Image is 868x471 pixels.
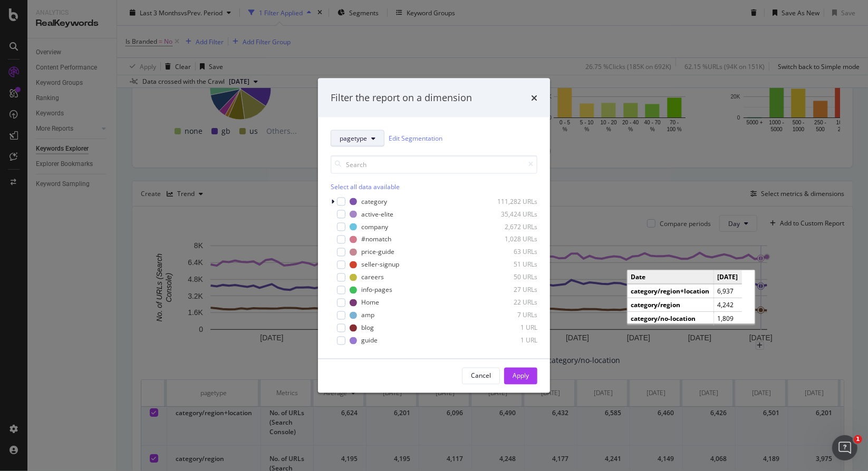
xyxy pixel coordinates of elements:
span: pagetype [340,134,367,143]
div: 111,282 URLs [486,197,537,206]
div: category [361,197,387,206]
div: Apply [513,371,529,380]
div: Cancel [471,371,491,380]
div: 27 URLs [486,286,537,295]
div: Select all data available [331,182,537,191]
div: amp [361,311,374,320]
div: times [531,91,537,105]
div: 22 URLs [486,298,537,307]
div: 63 URLs [486,248,537,257]
div: blog [361,323,374,332]
div: 35,424 URLs [486,210,537,219]
button: Apply [504,367,537,384]
div: price-guide [361,248,394,257]
div: 7 URLs [486,311,537,320]
button: Cancel [462,367,500,384]
div: 1 URL [486,323,537,332]
div: Filter the report on a dimension [331,91,472,105]
div: #nomatch [361,235,391,244]
div: info-pages [361,286,392,295]
div: careers [361,273,384,282]
div: seller-signup [361,260,399,269]
div: 1 URL [486,336,537,345]
div: 2,672 URLs [486,222,537,231]
div: active-elite [361,210,393,219]
div: company [361,222,388,231]
div: Home [361,298,379,307]
a: Edit Segmentation [389,133,442,144]
div: modal [318,78,550,393]
iframe: Intercom live chat [832,435,857,460]
div: 1,028 URLs [486,235,537,244]
span: 1 [854,435,862,444]
div: guide [361,336,378,345]
input: Search [331,155,537,173]
button: pagetype [331,130,384,146]
div: 51 URLs [486,260,537,269]
div: 50 URLs [486,273,537,282]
